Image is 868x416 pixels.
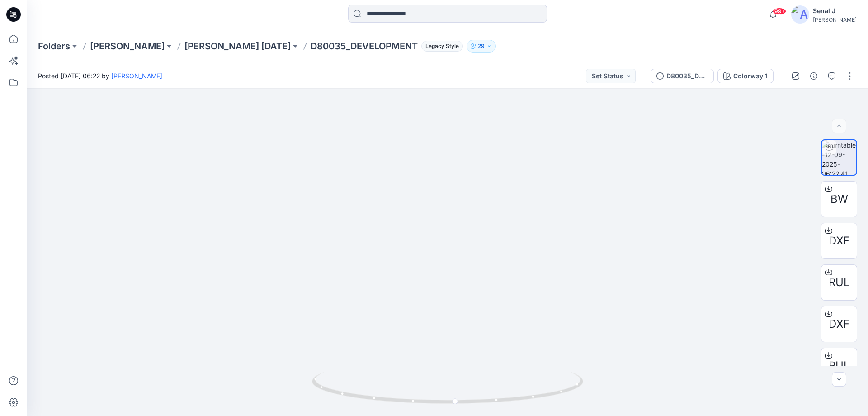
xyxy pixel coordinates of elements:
[38,40,70,53] a: Folders
[829,358,850,374] span: RUL
[311,40,418,53] p: D80035_DEVELOPMENT
[830,191,848,207] span: BW
[813,16,857,23] div: [PERSON_NAME]
[807,69,821,83] button: Details
[822,140,856,175] img: turntable-12-09-2025-06:22:41
[418,40,463,53] button: Legacy Style
[666,71,708,81] div: D80035_DEVELOPMENT
[829,274,850,291] span: RUL
[733,71,768,81] div: Colorway 1
[111,72,162,80] a: [PERSON_NAME]
[268,73,627,416] img: eyJhbGciOiJIUzI1NiIsImtpZCI6IjAiLCJzbHQiOiJzZXMiLCJ0eXAiOiJKV1QifQ.eyJkYXRhIjp7InR5cGUiOiJzdG9yYW...
[829,233,849,249] span: DXF
[651,69,714,83] button: D80035_DEVELOPMENT
[421,41,463,52] span: Legacy Style
[829,316,849,332] span: DXF
[184,40,291,53] a: [PERSON_NAME] [DATE]
[717,69,774,83] button: Colorway 1
[478,41,485,51] p: 29
[791,5,809,24] img: avatar
[773,8,786,15] span: 99+
[813,5,857,16] div: Senal J
[38,71,162,81] span: Posted [DATE] 06:22 by
[90,40,165,53] a: [PERSON_NAME]
[467,40,496,53] button: 29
